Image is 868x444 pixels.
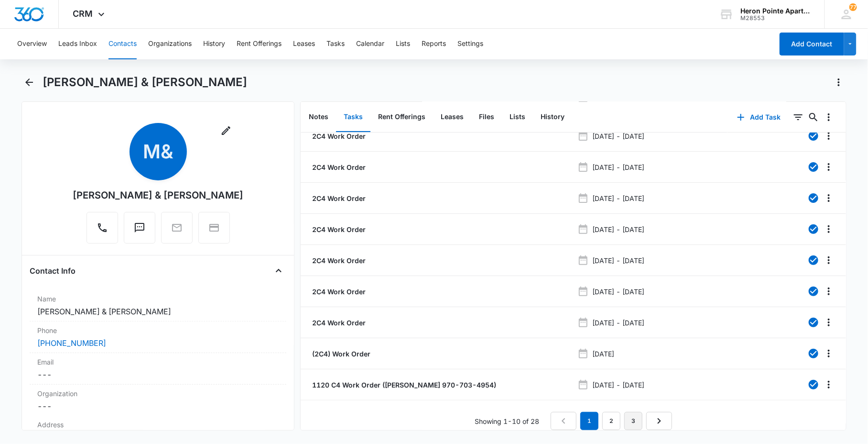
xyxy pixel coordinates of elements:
h4: Contact Info [30,265,76,277]
button: Overflow Menu [821,377,836,392]
button: Close [271,263,286,278]
p: [DATE] - [DATE] [593,131,645,141]
button: Leases [293,29,315,59]
label: Phone [37,325,279,335]
p: [DATE] - [DATE] [593,224,645,234]
span: M& [130,123,187,180]
button: History [533,102,572,132]
button: Lists [502,102,533,132]
p: [DATE] - [DATE] [593,255,645,266]
button: Lists [396,29,410,59]
div: [PERSON_NAME] & [PERSON_NAME] [73,188,243,202]
a: 2C4 Work Order [310,224,366,234]
button: Overflow Menu [821,315,836,330]
button: Contacts [108,29,137,59]
button: Overflow Menu [821,128,836,144]
a: Text [124,227,155,235]
span: 77 [849,3,857,11]
div: notifications count [849,3,857,11]
button: Overflow Menu [821,222,836,237]
a: (2C4) Work Order [310,349,370,359]
p: Showing 1-10 of 28 [475,416,539,426]
dd: --- [37,369,279,380]
button: Overview [17,29,47,59]
button: Add Task [727,106,791,129]
button: Files [471,102,502,132]
button: Calendar [356,29,384,59]
nav: Pagination [551,412,672,430]
div: Name[PERSON_NAME] & [PERSON_NAME] [30,290,286,322]
div: account name [741,7,811,15]
button: Notes [301,102,336,132]
button: Leads Inbox [58,29,97,59]
button: Organizations [148,29,192,59]
dd: --- [37,400,279,412]
div: Organization--- [30,385,286,416]
button: Overflow Menu [821,159,836,175]
button: Call [87,212,118,244]
a: 2C4 Work Order [310,287,366,297]
p: [DATE] - [DATE] [593,318,645,328]
span: CRM [73,9,93,19]
a: Call [87,227,118,235]
em: 1 [580,412,598,430]
button: Settings [457,29,483,59]
a: Page 3 [624,412,642,430]
p: [DATE] - [DATE] [593,193,645,203]
h1: [PERSON_NAME] & [PERSON_NAME] [43,75,247,89]
button: Tasks [326,29,345,59]
div: Phone[PHONE_NUMBER] [30,322,286,353]
label: Email [37,357,279,367]
button: Filters [791,110,806,125]
a: 2C4 Work Order [310,131,366,141]
button: Back [22,75,36,90]
button: Rent Offerings [370,102,433,132]
label: Name [37,294,279,304]
p: [DATE] - [DATE] [593,380,645,390]
button: Overflow Menu [821,346,836,361]
p: [DATE] - [DATE] [593,162,645,172]
a: 2C4 Work Order [310,318,366,328]
a: 2C4 Work Order [310,193,366,203]
button: Overflow Menu [821,110,836,125]
p: [DATE] - [DATE] [593,287,645,297]
button: Overflow Menu [821,190,836,206]
button: Text [124,212,155,244]
button: Reports [422,29,446,59]
a: Page 2 [602,412,620,430]
button: Add Contact [780,33,844,55]
a: Next Page [646,412,672,430]
button: Rent Offerings [237,29,282,59]
dd: [PERSON_NAME] & [PERSON_NAME] [37,306,279,317]
div: account id [741,15,811,22]
button: Actions [831,75,846,90]
a: 1120 C4 Work Order ([PERSON_NAME] 970-703-4954) [310,380,496,390]
div: Email--- [30,353,286,385]
label: Address [37,420,279,430]
button: Search... [806,110,821,125]
p: [DATE] [593,349,615,359]
a: [PHONE_NUMBER] [37,337,106,349]
button: Overflow Menu [821,253,836,268]
a: 2C4 Work Order [310,162,366,172]
label: Organization [37,388,279,399]
button: Leases [433,102,471,132]
button: Overflow Menu [821,284,836,299]
button: History [203,29,225,59]
a: 2C4 Work Order [310,255,366,266]
button: Tasks [336,102,370,132]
